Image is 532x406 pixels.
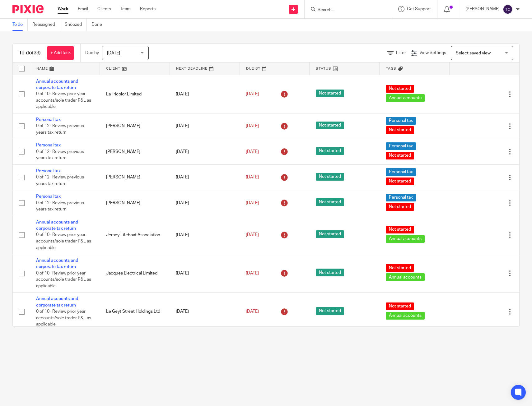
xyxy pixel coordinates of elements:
[32,50,41,55] span: (33)
[170,139,240,164] td: [DATE]
[100,164,170,190] td: [PERSON_NAME]
[456,51,491,55] span: Select saved view
[246,271,259,275] span: [DATE]
[36,150,84,160] span: 0 of 12 · Review previous years tax return
[316,198,344,206] span: Not started
[36,124,84,135] span: 0 of 12 · Review previous years tax return
[100,113,170,139] td: [PERSON_NAME]
[419,51,446,55] span: View Settings
[386,273,425,281] span: Annual accounts
[316,307,344,315] span: Not started
[32,19,60,31] a: Reassigned
[36,258,78,269] a: Annual accounts and corporate tax return
[170,293,240,331] td: [DATE]
[100,293,170,331] td: Le Geyt Street Holdings Ltd
[316,269,344,276] span: Not started
[91,19,107,31] a: Done
[386,152,414,159] span: Not started
[316,90,344,97] span: Not started
[100,190,170,216] td: [PERSON_NAME]
[36,92,91,109] span: 0 of 10 · Review prior year accounts/sole trader P&L as applicable
[12,19,28,31] a: To do
[316,147,344,155] span: Not started
[36,169,61,173] a: Personal tax
[65,19,87,31] a: Snoozed
[107,51,120,55] span: [DATE]
[170,216,240,254] td: [DATE]
[316,173,344,181] span: Not started
[246,309,259,314] span: [DATE]
[36,220,78,231] a: Annual accounts and corporate tax return
[246,233,259,237] span: [DATE]
[170,254,240,293] td: [DATE]
[386,117,416,125] span: Personal tax
[36,233,91,250] span: 0 of 10 · Review prior year accounts/sole trader P&L as applicable
[36,309,91,326] span: 0 of 10 · Review prior year accounts/sole trader P&L as applicable
[386,194,416,201] span: Personal tax
[36,271,91,288] span: 0 of 10 · Review prior year accounts/sole trader P&L as applicable
[97,6,111,12] a: Clients
[317,7,373,13] input: Search
[386,168,416,176] span: Personal tax
[386,85,414,93] span: Not started
[386,126,414,134] span: Not started
[36,143,61,147] a: Personal tax
[170,190,240,216] td: [DATE]
[36,79,78,90] a: Annual accounts and corporate tax return
[386,67,396,70] span: Tags
[246,201,259,205] span: [DATE]
[386,235,425,243] span: Annual accounts
[246,150,259,154] span: [DATE]
[316,122,344,129] span: Not started
[36,194,61,199] a: Personal tax
[170,75,240,113] td: [DATE]
[396,51,406,55] span: Filter
[386,264,414,272] span: Not started
[386,226,414,233] span: Not started
[407,7,431,11] span: Get Support
[316,230,344,238] span: Not started
[246,175,259,179] span: [DATE]
[85,50,99,56] p: Due by
[170,164,240,190] td: [DATE]
[36,175,84,186] span: 0 of 12 · Review previous years tax return
[100,75,170,113] td: La Tricolor Limited
[100,139,170,164] td: [PERSON_NAME]
[36,297,78,307] a: Annual accounts and corporate tax return
[100,254,170,293] td: Jacques Electrical Limited
[100,216,170,254] td: Jersey Lifeboat Association
[386,312,425,320] span: Annual accounts
[386,302,414,310] span: Not started
[120,6,131,12] a: Team
[246,92,259,96] span: [DATE]
[386,142,416,150] span: Personal tax
[140,6,156,12] a: Reports
[386,203,414,211] span: Not started
[12,5,44,13] img: Pixie
[503,4,513,14] img: svg%3E
[170,113,240,139] td: [DATE]
[47,46,74,60] a: + Add task
[36,201,84,212] span: 0 of 12 · Review previous years tax return
[386,178,414,185] span: Not started
[58,6,68,12] a: Work
[36,118,61,122] a: Personal tax
[386,94,425,102] span: Annual accounts
[246,124,259,128] span: [DATE]
[465,6,500,12] p: [PERSON_NAME]
[19,50,41,56] h1: To do
[78,6,88,12] a: Email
